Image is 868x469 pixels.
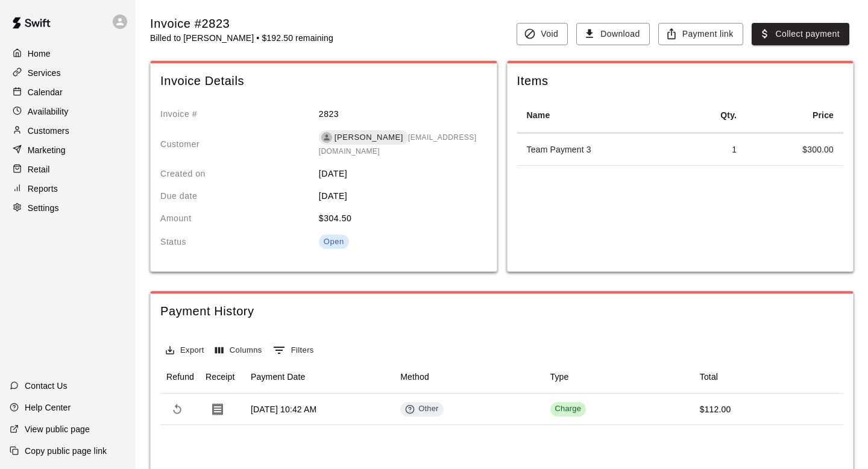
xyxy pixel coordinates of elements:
[28,48,51,60] p: Home
[160,303,843,319] span: Payment History
[160,360,200,394] div: Refund
[28,202,59,214] p: Settings
[678,134,746,166] td: 1
[319,212,477,225] p: $ 304.50
[160,236,319,248] p: Status
[517,134,679,166] td: Team Payment 3
[270,341,317,360] button: Show filters
[10,141,126,159] a: Marketing
[10,83,126,101] a: Calendar
[555,403,582,415] div: Charge
[517,73,843,89] span: Items
[319,108,477,121] p: 2823
[166,360,194,394] div: Refund
[330,131,408,143] span: [PERSON_NAME]
[160,212,319,225] p: Amount
[576,23,649,45] button: Download
[720,110,737,120] strong: Qty.
[212,341,265,360] button: Select columns
[10,122,126,140] a: Customers
[517,23,568,45] button: Void
[517,98,843,166] table: spanning table
[694,360,843,394] div: Total
[319,190,477,203] p: [DATE]
[25,401,71,414] p: Help Center
[160,168,319,180] p: Created on
[813,110,834,120] strong: Price
[550,360,569,394] div: Type
[163,341,207,360] button: Export
[319,168,477,180] p: [DATE]
[10,102,126,121] a: Availability
[28,105,69,118] p: Availability
[166,398,188,420] span: Refund payment
[324,236,344,248] div: Open
[319,130,408,145] div: [PERSON_NAME]
[394,360,544,394] div: Method
[10,64,126,82] a: Services
[700,403,731,415] div: $112.00
[405,403,438,415] div: Other
[321,132,332,143] div: Cody Doscher
[160,138,319,151] p: Customer
[28,144,66,156] p: Marketing
[150,16,333,32] div: Invoice #2823
[400,360,429,394] div: Method
[200,360,245,394] div: Receipt
[25,423,90,435] p: View public page
[251,403,316,415] div: Sep 11, 2025, 10:42 AM
[25,445,107,457] p: Copy public page link
[206,397,230,421] button: Download Receipt
[544,360,694,394] div: Type
[160,108,319,121] p: Invoice #
[28,183,58,195] p: Reports
[28,86,63,98] p: Calendar
[160,190,319,203] p: Due date
[746,134,843,166] td: $ 300.00
[700,360,718,394] div: Total
[752,23,849,45] button: Collect payment
[10,180,126,198] a: Reports
[28,67,61,79] p: Services
[206,360,235,394] div: Receipt
[28,125,69,137] p: Customers
[527,110,550,120] strong: Name
[658,23,743,45] button: Payment link
[10,199,126,217] a: Settings
[245,360,394,394] div: Payment Date
[251,360,306,394] div: Payment Date
[28,163,50,175] p: Retail
[10,160,126,178] a: Retail
[150,32,333,44] p: Billed to [PERSON_NAME] • $192.50 remaining
[10,45,126,63] a: Home
[160,73,477,89] span: Invoice Details
[25,380,68,392] p: Contact Us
